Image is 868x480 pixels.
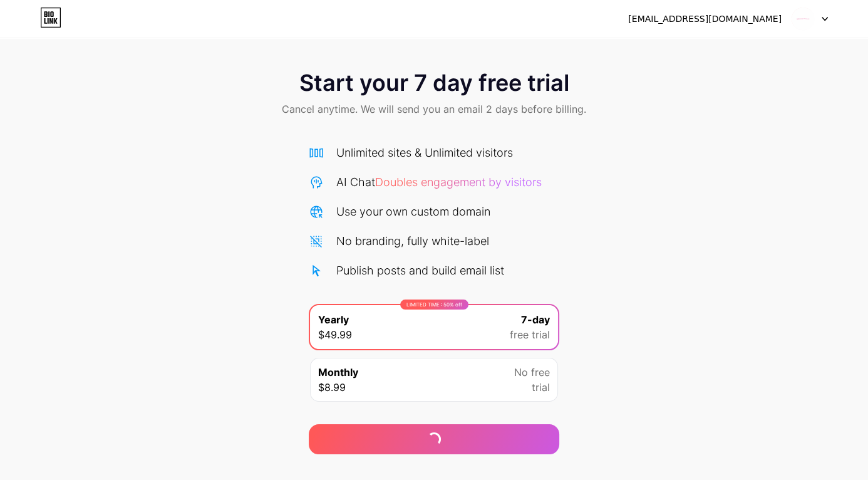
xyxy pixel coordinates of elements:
span: No free [514,365,550,380]
span: trial [532,380,550,395]
div: Publish posts and build email list [336,262,504,279]
img: sinonamanis [791,7,815,31]
div: Use your own custom domain [336,203,490,220]
span: $49.99 [318,327,352,342]
span: Monthly [318,365,358,380]
div: No branding, fully white-label [336,232,489,249]
div: AI Chat [336,174,542,190]
span: Cancel anytime. We will send you an email 2 days before billing. [282,102,586,117]
span: $8.99 [318,380,346,395]
div: [EMAIL_ADDRESS][DOMAIN_NAME] [628,13,782,26]
span: 7-day [521,312,550,327]
div: LIMITED TIME : 50% off [400,300,468,310]
span: free trial [510,327,550,342]
span: Start your 7 day free trial [299,70,569,95]
div: Unlimited sites & Unlimited visitors [336,144,513,161]
span: Yearly [318,312,349,327]
span: Doubles engagement by visitors [375,175,542,189]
